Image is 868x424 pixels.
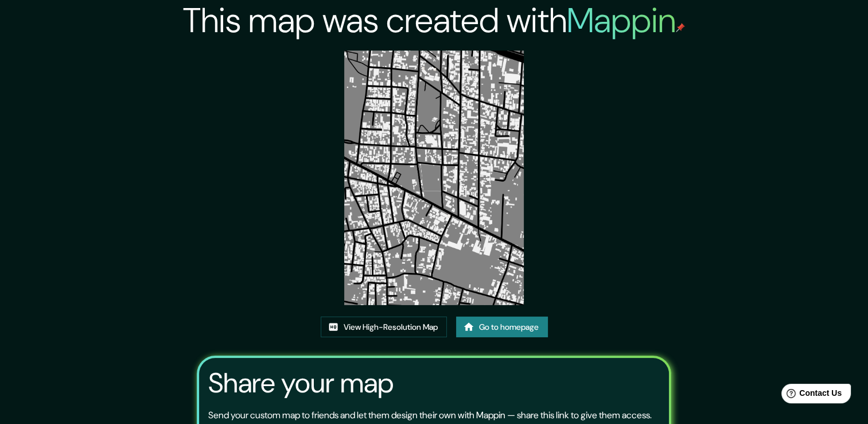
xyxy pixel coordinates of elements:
[456,317,548,338] a: Go to homepage
[208,367,394,399] h3: Share your map
[766,379,855,411] iframe: Help widget launcher
[208,408,652,422] p: Send your custom map to friends and let them design their own with Mappin — share this link to gi...
[344,51,524,305] img: created-map
[676,23,685,32] img: mappin-pin
[321,317,447,338] a: View High-Resolution Map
